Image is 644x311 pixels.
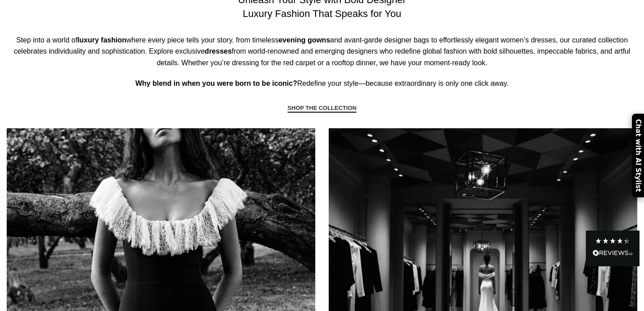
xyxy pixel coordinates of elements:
a: SHOP THE COLLECTION [288,105,356,113]
b: dresses [205,47,232,55]
p: Step into a world of where every piece tells your story. from timeless and avant-garde designer b... [7,34,637,69]
strong: evening gowns [279,36,330,44]
img: REVIEWS.io [593,250,633,256]
b: luxury fashion [77,36,126,44]
strong: Why blend in when you were born to be iconic? [136,80,297,87]
div: 4.28 Stars [595,237,631,244]
div: Read All Reviews [586,231,640,266]
p: Redefine your style—because extraordinary is only one click away. [7,78,637,89]
div: Read All Reviews [593,248,633,260]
